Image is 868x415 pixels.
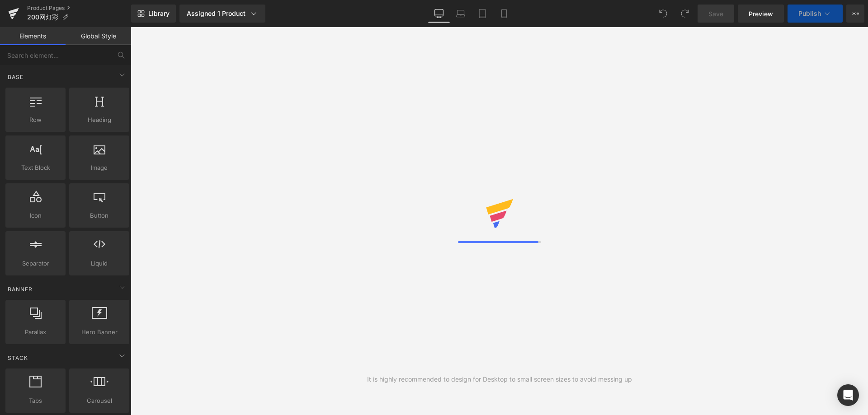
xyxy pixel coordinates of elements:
span: Base [7,73,24,81]
a: Tablet [472,5,493,23]
span: Library [148,9,170,18]
span: Banner [7,285,33,294]
span: Button [72,211,127,220]
span: Row [8,115,63,125]
span: Text Block [8,163,63,173]
span: Stack [7,354,29,362]
button: Publish [788,5,843,23]
button: Undo [654,5,672,23]
span: Liquid [72,259,127,268]
a: Global Style [66,27,131,45]
a: Product Pages [27,5,131,12]
div: Assigned 1 Product [187,9,258,18]
span: Save [708,9,723,19]
button: Redo [676,5,694,23]
button: More [846,5,864,23]
a: Desktop [428,5,450,23]
a: Mobile [493,5,515,23]
span: Heading [72,115,127,125]
span: Icon [8,211,63,220]
span: Image [72,163,127,173]
span: Carousel [72,396,127,406]
span: Preview [749,9,773,19]
a: Laptop [450,5,472,23]
div: It is highly recommended to design for Desktop to small screen sizes to avoid messing up [367,374,632,384]
a: New Library [131,5,176,23]
div: Open Intercom Messenger [837,384,859,406]
span: Tabs [8,396,63,406]
span: Parallax [8,327,63,337]
span: Separator [8,259,63,268]
a: Preview [738,5,784,23]
span: 200网灯彩 [27,14,58,21]
span: Hero Banner [72,327,127,337]
span: Publish [798,10,821,17]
